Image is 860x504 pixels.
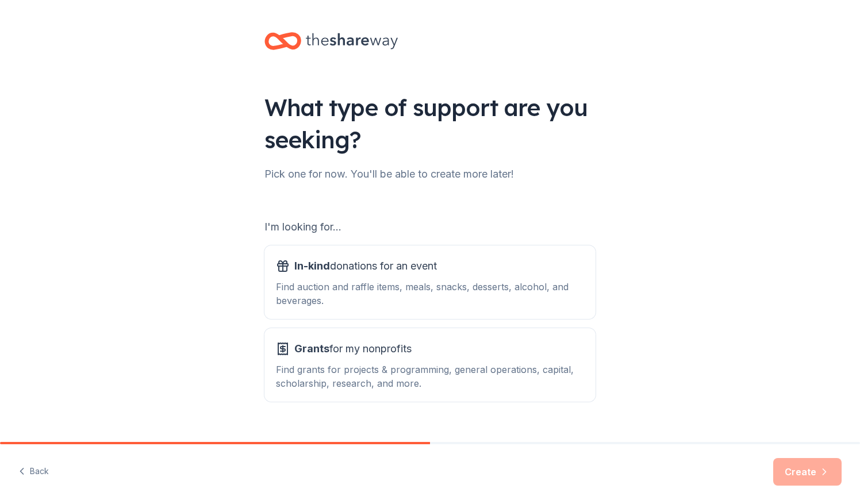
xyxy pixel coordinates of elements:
div: What type of support are you seeking? [264,91,596,156]
span: donations for an event [294,257,437,275]
div: Find auction and raffle items, meals, snacks, desserts, alcohol, and beverages. [276,280,584,307]
div: Find grants for projects & programming, general operations, capital, scholarship, research, and m... [276,363,584,390]
span: Grants [294,343,329,355]
button: Grantsfor my nonprofitsFind grants for projects & programming, general operations, capital, schol... [264,328,596,402]
button: In-kinddonations for an eventFind auction and raffle items, meals, snacks, desserts, alcohol, and... [264,245,596,319]
div: I'm looking for... [264,218,596,236]
span: for my nonprofits [294,340,412,358]
span: In-kind [294,260,330,272]
button: Back [18,460,49,484]
div: Pick one for now. You'll be able to create more later! [264,165,596,183]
